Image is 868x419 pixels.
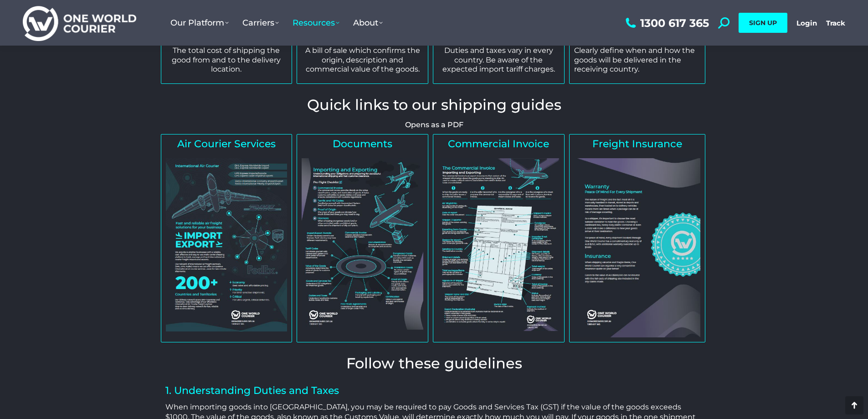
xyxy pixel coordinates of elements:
[623,17,709,29] a: 1300 617 365
[796,19,817,27] a: Login
[438,139,560,149] h2: Commercial Invoice
[165,356,703,371] h2: Follow these guidelines
[302,158,423,330] img: importing exporting goods - a user guide
[170,18,229,28] span: Our Platform
[165,121,703,129] h2: Opens as a PDF
[749,19,777,27] span: SIGN UP
[286,9,346,37] a: Resources
[739,13,787,33] a: SIGN UP
[166,139,288,149] h2: Air Courier Services
[346,9,390,37] a: About
[302,139,423,149] h2: Documents
[164,9,236,37] a: Our Platform
[438,46,560,74] p: Duties and taxes vary in every country. Be aware of the expected import tariff charges.
[438,158,560,331] img: OWC-importing-understanding the commercial invoice One World Courierexporting-commercial-invoice
[293,18,339,28] span: Resources
[23,5,136,41] img: One World Courier
[242,18,279,28] span: Carriers
[236,9,286,37] a: Carriers
[353,18,383,28] span: About
[574,158,700,337] img: insuring your goods when importing and exporting. freight insurance
[166,46,288,74] p: The total cost of shipping the good from and to the delivery location.
[302,46,423,74] p: A bill of sale which confirms the origin, description and commercial value of the goods.
[574,46,700,74] p: Clearly define when and how the goods will be delivered in the receiving country.
[165,98,703,112] h2: Quick links to our shipping guides
[574,139,700,149] h2: Freight Insurance
[826,19,845,27] a: Track
[165,384,703,398] h2: 1. Understanding Duties and Taxes
[166,158,288,331] img: import export air freight one world courier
